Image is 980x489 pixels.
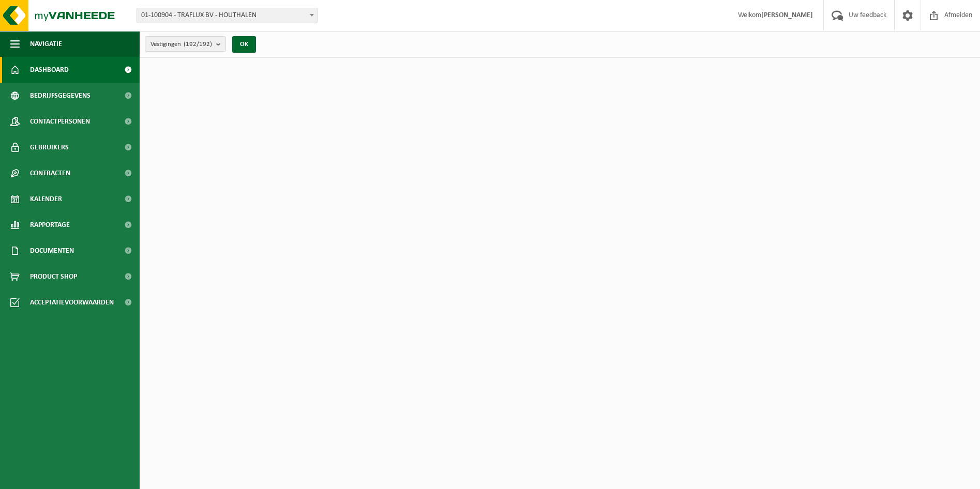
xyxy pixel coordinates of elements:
[137,8,317,23] span: 01-100904 - TRAFLUX BV - HOUTHALEN
[145,36,226,52] button: Vestigingen(192/192)
[30,83,91,109] span: Bedrijfsgegevens
[30,109,90,134] span: Contactpersonen
[30,134,69,160] span: Gebruikers
[30,31,62,57] span: Navigatie
[30,160,70,186] span: Contracten
[30,186,62,212] span: Kalender
[30,289,114,315] span: Acceptatievoorwaarden
[137,8,318,23] span: 01-100904 - TRAFLUX BV - HOUTHALEN
[30,212,70,238] span: Rapportage
[150,37,212,52] span: Vestigingen
[761,11,813,19] strong: [PERSON_NAME]
[184,41,212,48] count: (192/192)
[30,238,74,264] span: Documenten
[30,264,77,289] span: Product Shop
[30,57,69,83] span: Dashboard
[232,36,256,53] button: OK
